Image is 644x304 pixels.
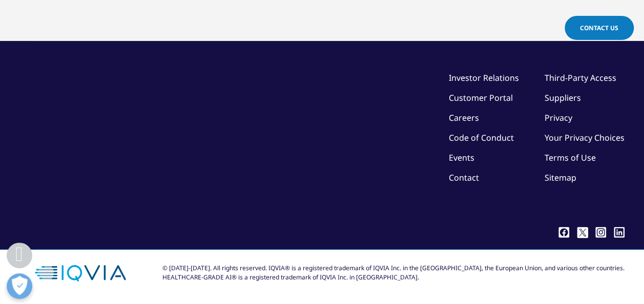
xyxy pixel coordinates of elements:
a: Your Privacy Choices [545,132,625,143]
a: Contact Us [565,16,634,40]
a: Third-Party Access [545,72,616,83]
a: Events [449,152,474,163]
a: Privacy [545,112,572,123]
a: Investor Relations [449,72,519,83]
span: Contact Us [580,24,618,32]
a: Code of Conduct [449,132,514,143]
div: © [DATE]-[DATE]. All rights reserved. IQVIA® is a registered trademark of IQVIA Inc. in the [GEOG... [162,264,625,282]
a: Careers [449,112,479,123]
a: Contact [449,172,479,183]
button: 優先設定センターを開く [7,273,32,299]
a: Sitemap [545,172,576,183]
a: Customer Portal [449,92,513,103]
a: Suppliers [545,92,581,103]
a: Terms of Use [545,152,596,163]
